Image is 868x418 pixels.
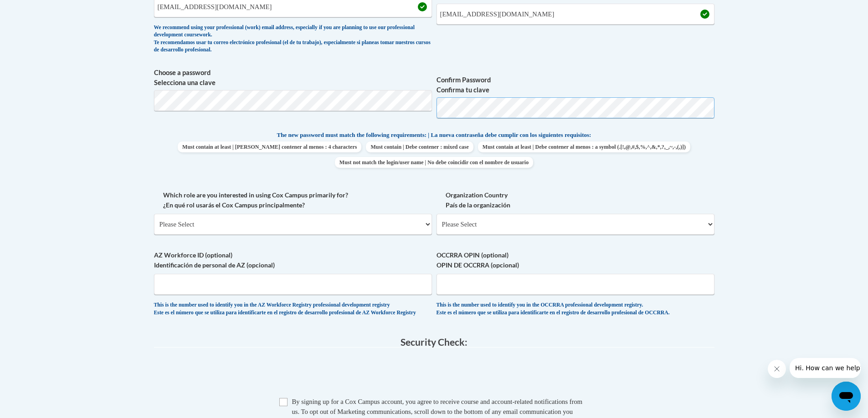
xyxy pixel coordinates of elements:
[154,190,432,210] label: Which role are you interested in using Cox Campus primarily for? ¿En qué rol usarás el Cox Campus...
[335,157,533,168] span: Must not match the login/user name | No debe coincidir con el nombre de usuario
[366,141,473,152] span: Must contain | Debe contener : mixed case
[437,190,714,210] label: Organization Country País de la organización
[437,75,714,95] label: Confirm Password Confirma tu clave
[437,4,714,25] input: Required
[790,358,861,378] iframe: Message from company
[154,302,432,317] div: This is the number used to identify you in the AZ Workforce Registry professional development reg...
[437,250,714,270] label: OCCRRA OPIN (optional) OPIN DE OCCRRA (opcional)
[178,141,361,152] span: Must contain at least | [PERSON_NAME] contener al menos : 4 characters
[437,302,714,317] div: This is the number used to identify you in the OCCRRA professional development registry. Este es ...
[401,336,467,347] span: Security Check:
[154,24,432,54] div: We recommend using your professional (work) email address, especially if you are planning to use ...
[768,360,786,378] iframe: Close message
[365,357,503,392] iframe: reCAPTCHA
[832,382,861,411] iframe: Button to launch messaging window
[154,68,432,88] label: Choose a password Selecciona una clave
[154,250,432,270] label: AZ Workforce ID (optional) Identificación de personal de AZ (opcional)
[5,6,74,14] span: Hi. How can we help?
[478,141,690,152] span: Must contain at least | Debe contener al menos : a symbol (.[!,@,#,$,%,^,&,*,?,_,~,-,(,)])
[277,131,591,139] span: The new password must match the following requirements: | La nueva contraseña debe cumplir con lo...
